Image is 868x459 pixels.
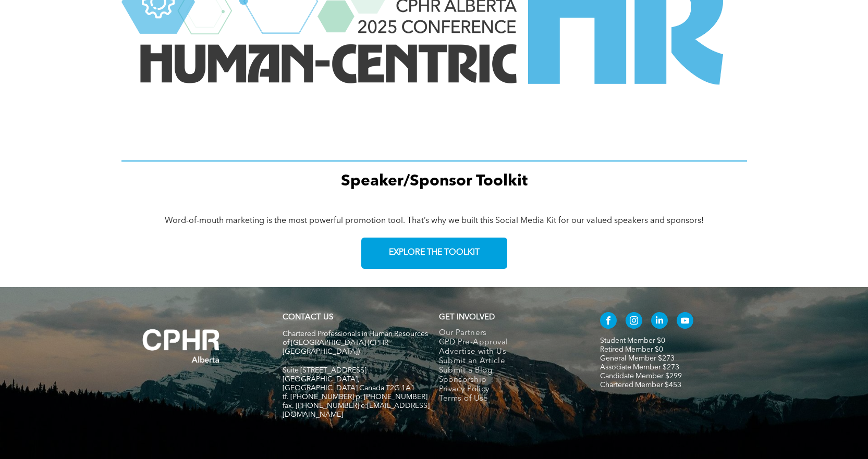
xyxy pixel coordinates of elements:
img: A white background with a few lines on it [121,308,241,384]
span: Suite [STREET_ADDRESS] [283,367,366,374]
a: Submit an Article [439,357,578,366]
a: Terms of Use [439,394,578,404]
a: linkedin [651,312,668,331]
span: [GEOGRAPHIC_DATA], [GEOGRAPHIC_DATA] Canada T2G 1A1 [283,376,415,392]
span: Word-of-mouth marketing is the most powerful promotion tool. That’s why we built this Social Medi... [165,217,704,225]
a: Associate Member $273 [600,364,679,371]
a: Submit a Blog [439,366,578,376]
a: Candidate Member $299 [600,373,682,380]
a: CONTACT US [283,314,333,321]
a: Chartered Member $453 [600,381,681,389]
a: youtube [677,312,693,331]
a: Sponsorship [439,376,578,385]
span: tf. [PHONE_NUMBER] p. [PHONE_NUMBER] [283,393,427,401]
span: GET INVOLVED [439,314,495,321]
span: EXPLORE THE TOOLKIT [389,248,480,258]
a: Advertise with Us [439,348,578,357]
span: Chartered Professionals in Human Resources of [GEOGRAPHIC_DATA] (CPHR [GEOGRAPHIC_DATA]) [283,330,428,355]
span: fax. [PHONE_NUMBER] e:[EMAIL_ADDRESS][DOMAIN_NAME] [283,402,430,418]
a: CPD Pre-Approval [439,338,578,348]
a: General Member $273 [600,355,675,362]
a: instagram [626,312,642,331]
a: Retired Member $0 [600,346,663,353]
a: Student Member $0 [600,337,665,344]
a: facebook [600,312,617,331]
a: EXPLORE THE TOOLKIT [361,238,507,269]
span: Speaker/Sponsor Toolkit [341,173,528,189]
a: Our Partners [439,329,578,338]
a: Privacy Policy [439,385,578,394]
